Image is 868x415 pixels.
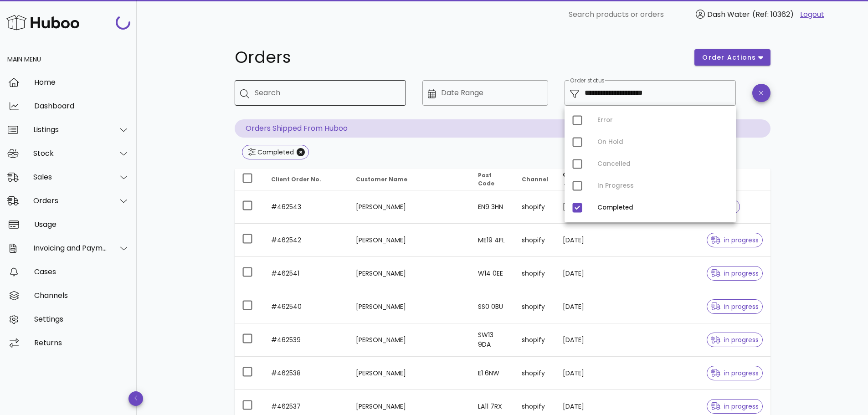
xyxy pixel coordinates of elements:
[522,175,548,183] span: Channel
[555,257,610,290] td: [DATE]
[33,196,108,205] div: Orders
[34,102,129,110] div: Dashboard
[711,403,759,410] span: in progress
[264,290,349,323] td: #462540
[33,149,108,158] div: Stock
[264,357,349,390] td: #462538
[711,270,759,277] span: in progress
[33,244,108,252] div: Invoicing and Payments
[34,220,129,229] div: Usage
[711,303,759,310] span: in progress
[514,323,555,357] td: shopify
[711,370,759,376] span: in progress
[34,291,129,300] div: Channels
[471,190,514,224] td: EN9 3HN
[6,13,79,32] img: Huboo Logo
[711,237,759,243] span: in progress
[514,290,555,323] td: shopify
[702,53,756,62] span: order actions
[271,175,321,183] span: Client Order No.
[349,190,470,224] td: [PERSON_NAME]
[264,224,349,257] td: #462542
[555,357,610,390] td: [DATE]
[563,171,597,179] span: Order Date
[264,323,349,357] td: #462539
[235,119,770,138] p: Orders Shipped From Huboo
[471,290,514,323] td: SS0 0BU
[349,224,470,257] td: [PERSON_NAME]
[264,190,349,224] td: #462543
[752,9,794,20] span: (Ref: 10362)
[711,337,759,343] span: in progress
[478,171,494,187] span: Post Code
[471,257,514,290] td: W14 0EE
[514,257,555,290] td: shopify
[514,190,555,224] td: shopify
[555,190,610,224] td: [DATE]
[349,323,470,357] td: [PERSON_NAME]
[297,148,305,156] button: Close
[555,290,610,323] td: [DATE]
[555,323,610,357] td: [DATE]
[349,257,470,290] td: [PERSON_NAME]
[514,224,555,257] td: shopify
[33,173,108,181] div: Sales
[471,357,514,390] td: E1 6NW
[471,224,514,257] td: ME19 4FL
[33,125,108,134] div: Listings
[514,169,555,190] th: Channel
[597,204,729,211] div: Completed
[694,49,770,66] button: order actions
[471,169,514,190] th: Post Code
[349,169,470,190] th: Customer Name
[264,169,349,190] th: Client Order No.
[349,357,470,390] td: [PERSON_NAME]
[264,257,349,290] td: #462541
[256,148,294,157] div: Completed
[555,224,610,257] td: [DATE]
[800,9,824,20] a: Logout
[34,315,129,323] div: Settings
[707,9,750,20] span: Dash Water
[34,338,129,347] div: Returns
[570,77,604,84] label: Order status
[514,357,555,390] td: shopify
[34,267,129,276] div: Cases
[555,169,610,190] th: Order Date: Sorted descending. Activate to remove sorting.
[471,323,514,357] td: SW13 9DA
[235,49,684,66] h1: Orders
[356,175,407,183] span: Customer Name
[349,290,470,323] td: [PERSON_NAME]
[34,78,129,87] div: Home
